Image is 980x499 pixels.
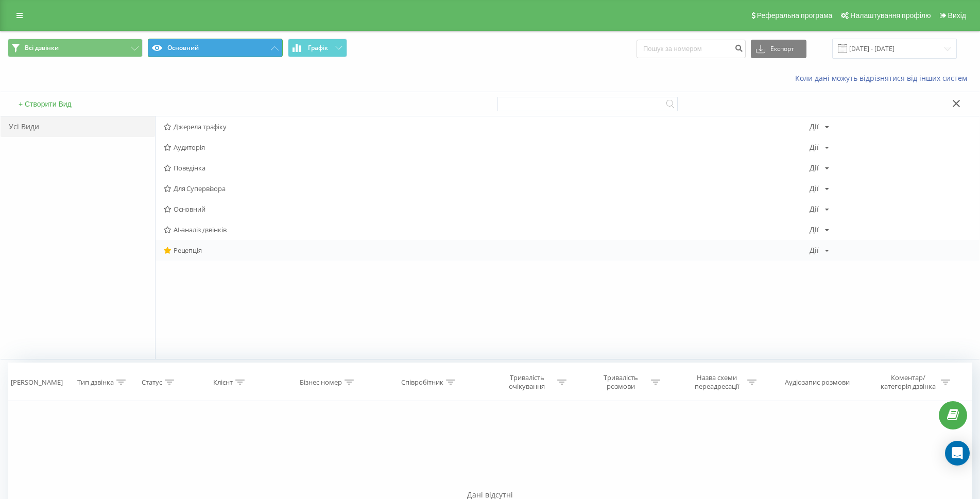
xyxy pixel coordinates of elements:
[8,39,143,57] button: Всі дзвінки
[810,247,819,254] div: Дії
[164,123,810,130] span: Джерела трафіку
[810,205,819,213] div: Дії
[593,373,648,391] div: Тривалість розмови
[810,144,819,151] div: Дії
[757,11,833,20] span: Реферальна програма
[142,378,162,387] div: Статус
[300,378,342,387] div: Бізнес номер
[213,378,233,387] div: Клієнт
[795,73,972,83] a: Коли дані можуть відрізнятися вiд інших систем
[164,185,810,192] span: Для Супервізора
[148,39,283,57] button: Основний
[878,373,938,391] div: Коментар/категорія дзвінка
[850,11,931,20] span: Налаштування профілю
[164,205,810,213] span: Основний
[948,11,966,20] span: Вихід
[949,99,964,110] button: Закрити
[810,226,819,233] div: Дії
[164,164,810,171] span: Поведінка
[308,44,328,51] span: Графік
[401,378,443,387] div: Співробітник
[77,378,114,387] div: Тип дзвінка
[15,99,75,109] button: + Створити Вид
[288,39,347,57] button: Графік
[810,185,819,192] div: Дії
[785,378,850,387] div: Аудіозапис розмови
[164,247,810,254] span: Рецепція
[637,40,746,58] input: Пошук за номером
[810,164,819,171] div: Дії
[164,226,810,233] span: AI-аналіз дзвінків
[11,378,63,387] div: [PERSON_NAME]
[500,373,555,391] div: Тривалість очікування
[751,40,806,58] button: Експорт
[1,116,155,137] div: Усі Види
[164,144,810,151] span: Аудиторія
[25,44,59,52] span: Всі дзвінки
[690,373,745,391] div: Назва схеми переадресації
[810,123,819,130] div: Дії
[945,441,970,466] div: Open Intercom Messenger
